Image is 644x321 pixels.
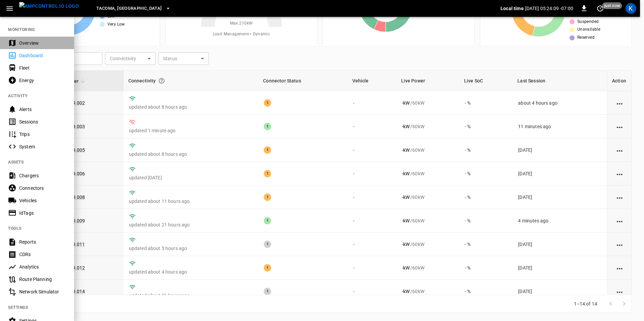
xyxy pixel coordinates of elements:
[96,5,162,12] span: Tacoma, [GEOGRAPHIC_DATA]
[525,5,573,12] p: [DATE] 05:24:09 -07:00
[19,40,66,46] div: Overview
[19,52,66,59] div: Dashboard
[595,3,606,14] button: set refresh interval
[19,143,66,150] div: System
[602,2,622,9] span: just now
[19,210,66,216] div: IdTags
[19,263,66,270] div: Analytics
[19,131,66,138] div: Trips
[501,5,524,12] p: Local time
[19,239,66,245] div: Reports
[19,197,66,204] div: Vehicles
[19,77,66,84] div: Energy
[19,65,66,71] div: Fleet
[625,3,636,14] div: profile-icon
[19,118,66,125] div: Sessions
[19,276,66,283] div: Route Planning
[19,2,79,10] img: ampcontrol.io logo
[19,251,66,258] div: CDRs
[19,172,66,179] div: Chargers
[19,106,66,113] div: Alerts
[19,185,66,191] div: Connectors
[19,288,66,295] div: Network Simulator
